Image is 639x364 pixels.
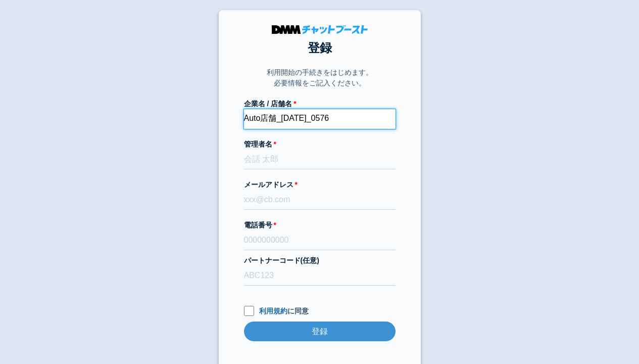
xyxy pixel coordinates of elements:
[244,109,396,129] input: 株式会社チャットブースト
[267,67,373,88] p: 利用開始の手続きをはじめます。 必要情報をご記入ください。
[259,307,287,315] a: 利用規約
[244,266,396,286] input: ABC123
[244,306,254,316] input: 利用規約に同意
[244,99,396,109] label: 企業名 / 店舗名
[244,306,396,316] label: に同意
[244,190,396,210] input: xxx@cb.com
[244,139,396,150] label: 管理者名
[244,179,396,190] label: メールアドレス
[244,231,396,250] input: 0000000000
[272,25,368,34] img: DMMチャットブースト
[244,322,396,341] input: 登録
[244,39,396,57] h1: 登録
[244,220,396,231] label: 電話番号
[244,150,396,169] input: 会話 太郎
[244,255,396,266] label: パートナーコード(任意)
